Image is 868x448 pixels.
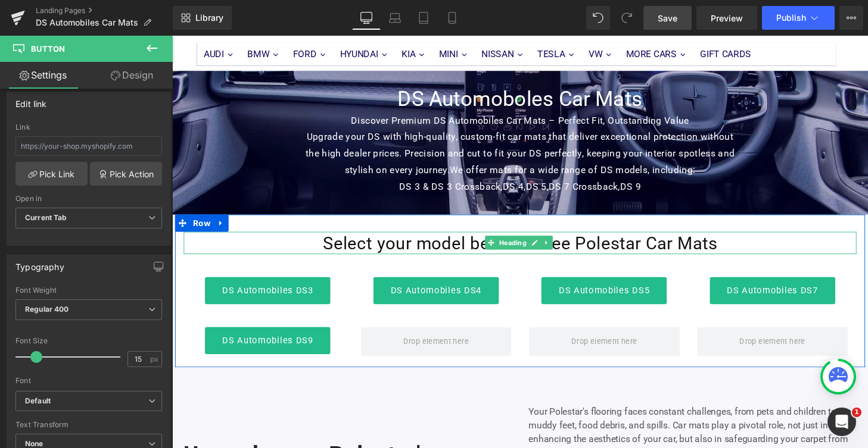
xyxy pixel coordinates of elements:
[382,250,512,278] a: DS Automobiles DS5
[352,6,381,30] a: Desktop
[557,250,687,278] a: DS Automobiles DS7
[431,12,446,26] span: VW
[195,12,223,23] span: Library
[696,6,757,30] a: Preview
[424,7,463,31] a: VW
[15,195,162,203] div: Open in
[18,185,43,203] span: Row
[366,151,390,162] span: DS 5,
[547,12,600,26] span: GIFT CARDS
[839,6,863,30] button: More
[776,13,806,23] span: Publish
[382,207,394,221] a: Expand / Collapse
[288,133,542,145] span: We offer mats for a wide range of DS models, including:
[276,12,296,26] span: MINI
[238,12,252,26] span: KIA
[438,6,466,30] a: Mobile
[25,305,69,314] b: Regular 400
[131,96,590,148] p: Upgrade your DS with high-quality, custom-fit car mats that deliver exceptional protection withou...
[15,377,162,385] div: Font
[15,92,47,109] div: Edit link
[711,12,743,24] span: Preview
[34,250,164,278] a: DS Automobiles DS3
[378,12,407,26] span: TESLA
[371,7,424,31] a: TESLA
[131,52,590,80] h1: DS Automoboles Car Mats
[167,7,231,31] a: HYUNDAI
[463,7,540,31] a: MORE CARS
[174,12,213,26] span: HYUNDAI
[409,6,438,30] a: Tablet
[34,302,164,330] a: DS Automobiles DS9
[381,6,409,30] a: Laptop
[540,7,607,31] a: GIFT CARDS
[390,151,464,162] span: DS 7 Crossback,
[231,7,269,31] a: KIA
[26,7,71,31] a: AUDI
[36,6,173,15] a: Landing Pages
[150,355,160,363] span: px
[118,7,167,31] a: FORD
[827,408,856,436] iframe: Intercom live chat
[36,18,138,27] span: DS Automobiles Car Mats
[343,151,366,162] span: DS 4,
[615,6,639,30] button: Redo
[125,12,150,26] span: FORD
[586,6,610,30] button: Undo
[131,80,590,97] p: Discover Premium DS Automobiles Car Mats – Perfect Fit, Outstanding Value
[25,439,43,448] b: None
[762,6,835,30] button: Publish
[369,382,709,439] p: Your Polestar's flooring faces constant challenges, from pets and children to muddy feet, food de...
[15,286,162,295] div: Font Weight
[658,12,677,24] span: Save
[31,44,65,54] span: Button
[464,151,486,162] span: DS 9
[15,421,162,429] div: Text Transform
[15,123,162,131] div: Link
[131,148,590,165] p: DS 3 & DS 3 Crossback,
[321,12,354,26] span: NISSAN
[25,396,51,406] i: Default
[336,207,369,221] span: Heading
[852,408,861,417] span: 1
[78,12,101,26] span: BMW
[43,185,58,203] a: Expand / Collapse
[90,162,162,186] a: Pick Action
[15,162,88,186] a: Pick Link
[173,6,232,30] a: New Library
[209,250,338,278] a: DS Automobiles DS4
[33,12,54,26] span: AUDI
[470,12,522,26] span: MORE CARS
[269,7,313,31] a: MINI
[15,337,162,345] div: Font Size
[313,7,371,31] a: NISSAN
[25,213,67,222] b: Current Tab
[15,136,162,156] input: https://your-shop.myshopify.com
[89,62,175,89] a: Design
[15,255,64,272] div: Typography
[71,7,118,31] a: BMW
